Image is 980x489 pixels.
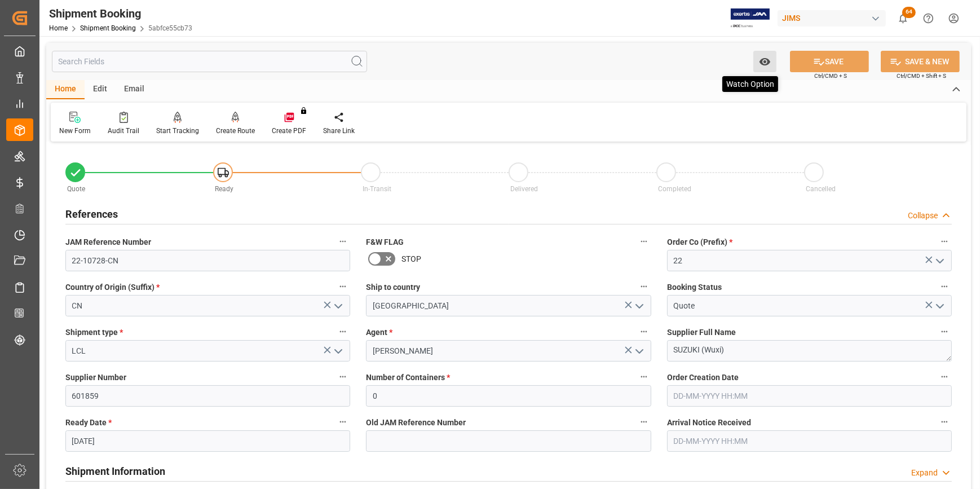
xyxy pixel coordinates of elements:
[336,234,350,249] button: JAM Reference Number
[930,252,947,270] button: open menu
[366,327,392,338] span: Agent
[108,126,139,136] div: Audit Trail
[65,464,165,479] h2: Shipment Information
[667,236,732,248] span: Order Co (Prefix)
[637,324,651,339] button: Agent *
[637,369,651,384] button: Number of Containers *
[336,279,350,294] button: Country of Origin (Suffix) *
[49,24,68,32] a: Home
[667,327,736,338] span: Supplier Full Name
[366,417,466,429] span: Old JAM Reference Number
[401,253,421,265] span: STOP
[323,126,355,136] div: Share Link
[814,72,847,80] span: Ctrl/CMD + S
[897,72,946,80] span: Ctrl/CMD + Shift + S
[630,297,647,315] button: open menu
[65,430,350,452] input: DD-MM-YYYY
[116,80,153,99] div: Email
[937,279,952,294] button: Booking Status
[65,206,118,222] h2: References
[215,185,234,193] span: Ready
[329,297,346,315] button: open menu
[937,415,952,429] button: Arrival Notice Received
[366,372,450,384] span: Number of Containers
[65,372,126,384] span: Supplier Number
[916,6,941,31] button: Help Center
[366,236,404,248] span: F&W FLAG
[731,8,770,28] img: Exertis%20JAM%20-%20Email%20Logo.jpg_1722504956.jpg
[911,467,938,479] div: Expand
[667,385,952,407] input: DD-MM-YYYY HH:MM
[937,324,952,339] button: Supplier Full Name
[753,51,776,72] button: open menu
[902,7,916,18] span: 64
[637,415,651,429] button: Old JAM Reference Number
[937,234,952,249] button: Order Co (Prefix) *
[667,281,722,293] span: Booking Status
[630,342,647,360] button: open menu
[46,80,85,99] div: Home
[659,185,692,193] span: Completed
[65,327,123,338] span: Shipment type
[52,51,367,72] input: Search Fields
[65,295,350,316] input: Type to search/select
[908,210,938,222] div: Collapse
[68,185,86,193] span: Quote
[156,126,199,136] div: Start Tracking
[930,297,947,315] button: open menu
[667,372,739,384] span: Order Creation Date
[336,369,350,384] button: Supplier Number
[778,10,886,27] div: JIMS
[363,185,392,193] span: In-Transit
[790,51,869,72] button: SAVE
[336,415,350,429] button: Ready Date *
[49,5,192,22] div: Shipment Booking
[667,430,952,452] input: DD-MM-YYYY HH:MM
[329,342,346,360] button: open menu
[80,24,136,32] a: Shipment Booking
[511,185,538,193] span: Delivered
[806,185,836,193] span: Cancelled
[65,281,160,293] span: Country of Origin (Suffix)
[667,340,952,362] textarea: SUZUKI (Wuxi)
[881,51,960,72] button: SAVE & NEW
[59,126,91,136] div: New Form
[637,234,651,249] button: F&W FLAG
[366,281,420,293] span: Ship to country
[216,126,255,136] div: Create Route
[85,80,116,99] div: Edit
[65,236,151,248] span: JAM Reference Number
[637,279,651,294] button: Ship to country
[336,324,350,339] button: Shipment type *
[667,417,751,429] span: Arrival Notice Received
[937,369,952,384] button: Order Creation Date
[890,6,916,31] button: show 64 new notifications
[65,417,112,429] span: Ready Date
[778,7,890,29] button: JIMS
